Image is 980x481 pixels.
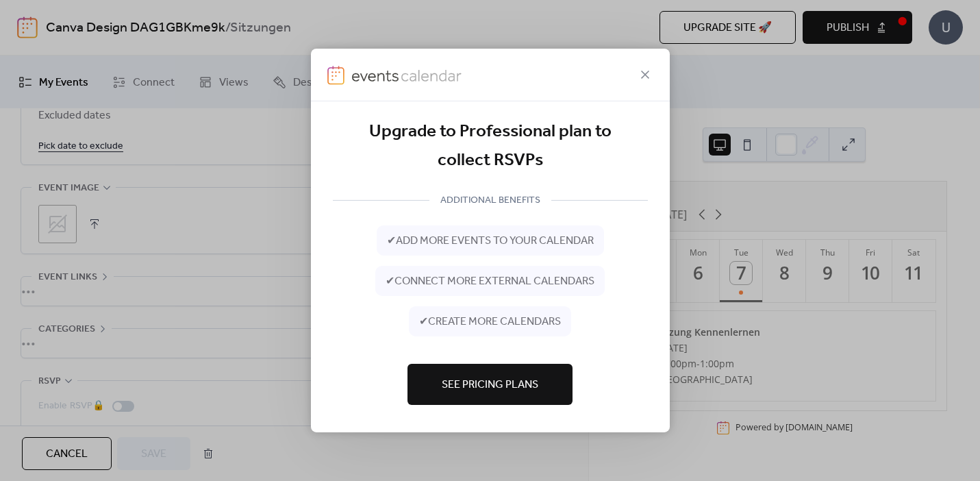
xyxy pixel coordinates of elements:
[387,233,594,249] span: ✔ add more events to your calendar
[442,377,538,393] span: See Pricing Plans
[386,273,594,290] span: ✔ connect more external calendars
[351,66,462,85] img: logo-type
[429,193,551,209] span: ADDITIONAL BENEFITS
[407,364,573,405] button: See Pricing Plans
[333,118,648,175] div: Upgrade to Professional plan to collect RSVPs
[327,66,345,85] img: logo-icon
[419,314,561,330] span: ✔ create more calendars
